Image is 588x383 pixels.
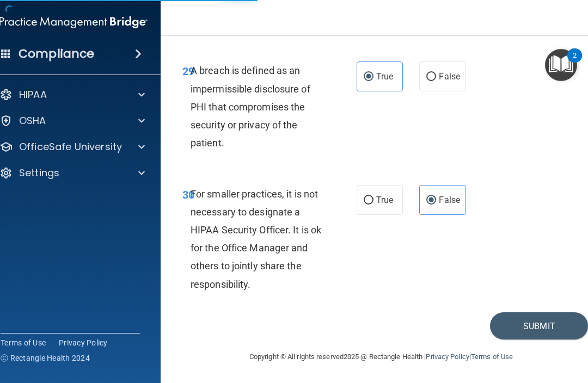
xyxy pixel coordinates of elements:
[19,46,94,61] h4: Compliance
[439,195,460,205] span: False
[182,188,194,201] span: 30
[1,337,46,348] a: Terms of Use
[573,55,577,70] div: 2
[376,195,393,205] span: True
[364,196,373,205] input: True
[426,353,469,361] a: Privacy Policy
[19,140,122,153] p: OfficeSafe University
[59,337,108,348] a: Privacy Policy
[426,73,436,81] input: False
[191,188,321,290] span: For smaller practices, it is not necessary to designate a HIPAA Security Officer. It is ok for th...
[182,65,194,78] span: 29
[19,166,59,180] p: Settings
[182,339,580,374] div: Copyright © All rights reserved 2025 @ Rectangle Health | |
[439,71,460,82] span: False
[490,312,588,340] button: Submit
[426,196,436,205] input: False
[19,88,47,101] p: HIPAA
[191,65,310,149] span: A breach is defined as an impermissible disclosure of PHI that compromises the security or privac...
[376,71,393,82] span: True
[364,73,373,81] input: True
[545,49,577,81] button: Open Resource Center, 2 new notifications
[534,308,575,349] iframe: Drift Widget Chat Controller
[1,353,90,363] span: Ⓒ Rectangle Health 2024
[19,114,46,127] p: OSHA
[471,353,513,361] a: Terms of Use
